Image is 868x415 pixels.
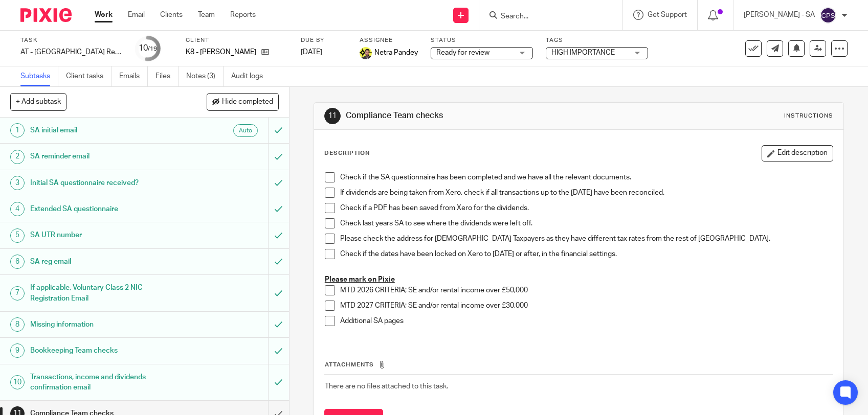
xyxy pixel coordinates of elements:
[324,108,341,124] div: 11
[325,276,395,283] u: Please mark on Pixie
[10,228,25,243] div: 5
[325,383,448,390] span: There are no files attached to this task.
[30,227,182,243] h1: SA UTR number
[744,10,815,20] p: [PERSON_NAME] - SA
[340,218,833,228] p: Check last years SA to see where the dividends were left off.
[340,203,833,213] p: Check if a PDF has been saved from Xero for the dividends.
[119,66,148,86] a: Emails
[186,66,224,86] a: Notes (3)
[20,66,58,86] a: Subtasks
[148,46,157,52] small: /19
[436,49,489,56] span: Ready for review
[30,280,182,306] h1: If applicable, Voluntary Class 2 NIC Registration Email
[340,301,833,311] p: MTD 2027 CRITERIA; SE and/or rental income over £30,000
[10,286,25,301] div: 7
[30,370,182,396] h1: Transactions, income and dividends confirmation email
[10,93,66,110] button: + Add subtask
[325,362,374,367] span: Attachments
[340,188,833,198] p: If dividends are being taken from Xero, check if all transactions up to the [DATE] have been reco...
[30,343,182,358] h1: Bookkeeping Team checks
[30,123,182,138] h1: SA initial email
[340,172,833,182] p: Check if the SA questionnaire has been completed and we have all the relevant documents.
[431,36,533,44] label: Status
[10,255,25,269] div: 6
[340,234,833,244] p: Please check the address for [DEMOGRAPHIC_DATA] Taxpayers as they have different tax rates from t...
[222,98,273,106] span: Hide completed
[230,10,256,20] a: Reports
[20,36,123,44] label: Task
[10,317,25,332] div: 8
[207,93,279,110] button: Hide completed
[324,149,370,157] p: Description
[551,49,615,56] span: HIGH IMPORTANCE
[340,316,833,326] p: Additional SA pages
[198,10,215,20] a: Team
[820,7,836,24] img: svg%3E
[360,36,418,44] label: Assignee
[30,175,182,191] h1: Initial SA questionnaire received?
[30,149,182,164] h1: SA reminder email
[10,176,25,190] div: 3
[784,112,833,120] div: Instructions
[20,47,123,57] div: AT - [GEOGRAPHIC_DATA] Return - PE [DATE]
[20,47,123,57] div: AT - SA Return - PE 05-04-2025
[30,201,182,217] h1: Extended SA questionnaire
[160,10,183,20] a: Clients
[10,150,25,164] div: 2
[346,110,600,121] h1: Compliance Team checks
[139,42,157,54] div: 10
[30,254,182,269] h1: SA reg email
[10,123,25,137] div: 1
[233,124,258,137] div: Auto
[186,36,288,44] label: Client
[374,48,418,58] span: Netra Pandey
[301,49,322,56] span: [DATE]
[301,36,347,44] label: Due by
[95,10,113,20] a: Work
[648,11,687,18] span: Get Support
[128,10,145,20] a: Email
[340,249,833,259] p: Check if the dates have been locked on Xero to [DATE] or after, in the financial settings.
[20,8,72,22] img: Pixie
[500,12,592,21] input: Search
[546,36,648,44] label: Tags
[66,66,112,86] a: Client tasks
[30,317,182,332] h1: Missing information
[10,343,25,358] div: 9
[231,66,271,86] a: Audit logs
[340,285,833,295] p: MTD 2026 CRITERIA; SE and/or rental income over £50,000
[10,375,25,389] div: 10
[762,145,833,162] button: Edit description
[155,66,179,86] a: Files
[10,202,25,216] div: 4
[186,47,256,57] p: K8 - [PERSON_NAME]
[360,47,372,59] img: Netra-New-Starbridge-Yellow.jpg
